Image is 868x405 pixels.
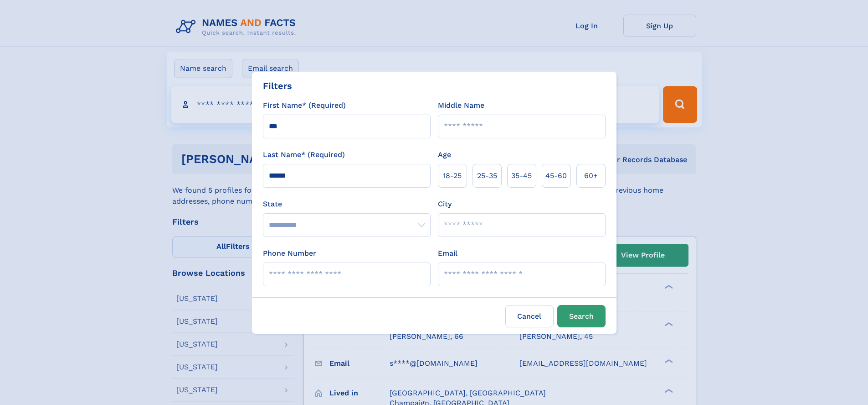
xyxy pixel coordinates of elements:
label: Middle Name [438,100,484,111]
div: Filters [263,79,292,93]
label: Last Name* (Required) [263,149,345,160]
span: 45‑60 [545,170,567,181]
span: 35‑45 [511,170,532,181]
label: Email [438,248,457,259]
label: Phone Number [263,248,316,259]
span: 25‑35 [477,170,497,181]
button: Search [557,305,606,327]
span: 60+ [584,170,598,181]
label: City [438,199,452,210]
label: Cancel [505,305,554,327]
label: First Name* (Required) [263,100,346,111]
label: Age [438,149,451,160]
label: State [263,199,431,210]
span: 18‑25 [443,170,462,181]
